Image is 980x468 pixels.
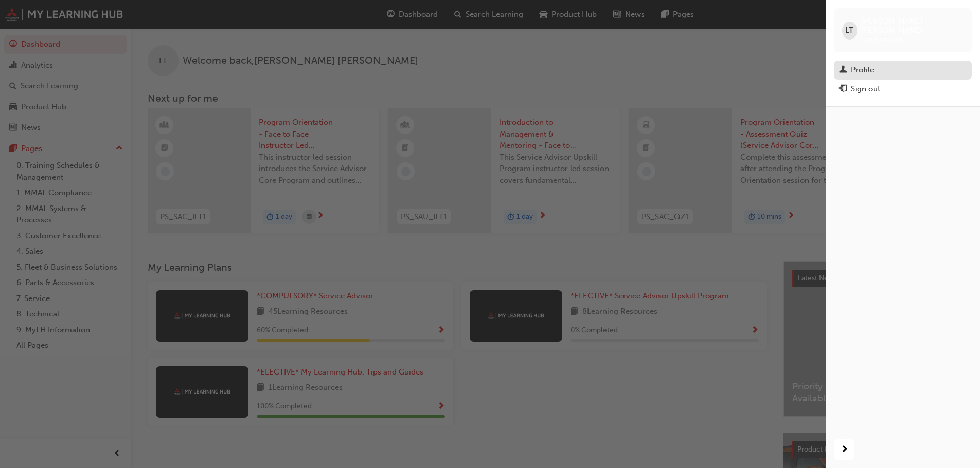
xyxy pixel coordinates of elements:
span: [PERSON_NAME] [PERSON_NAME] [861,16,964,35]
span: 0005981286 [861,35,903,44]
button: Sign out [834,80,972,99]
div: Profile [851,64,874,76]
span: LT [845,25,853,36]
div: Sign out [851,83,880,95]
a: Profile [834,61,972,80]
span: exit-icon [839,85,847,94]
span: man-icon [839,66,847,75]
span: next-icon [841,443,848,456]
